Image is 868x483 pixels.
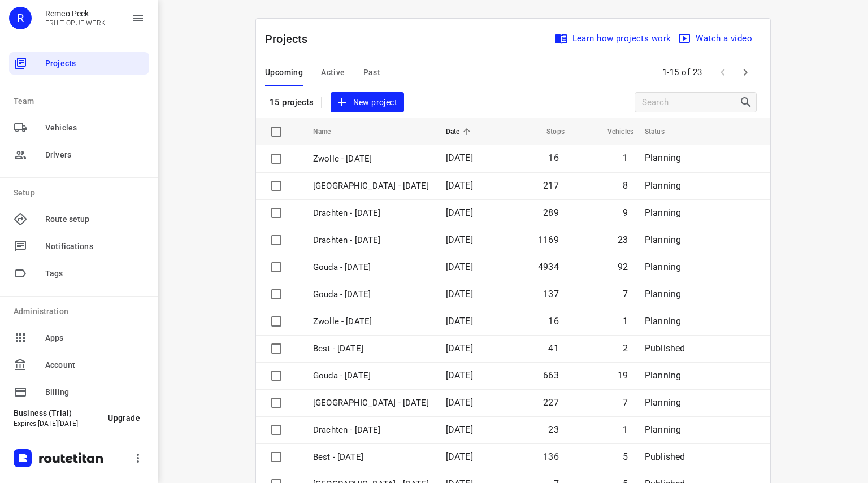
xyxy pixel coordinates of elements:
div: R [9,7,32,29]
p: Best - Thursday [313,451,429,464]
span: Upgrade [108,414,140,423]
span: [DATE] [446,343,473,354]
input: Search projects [642,94,739,111]
span: [DATE] [446,451,473,462]
span: 23 [548,424,558,435]
span: 5 [623,451,628,462]
span: 9 [623,207,628,218]
span: Previous Page [711,61,734,84]
span: Name [313,125,346,138]
span: 8 [623,180,628,191]
p: Projects [265,31,317,47]
span: Vehicles [593,125,633,138]
p: Remco Peek [45,9,106,18]
p: Gouda - Friday [313,288,429,301]
span: Next Page [734,61,757,84]
span: [DATE] [446,234,473,245]
div: Apps [9,327,149,349]
span: Tags [45,268,145,280]
span: New project [337,95,397,110]
div: Route setup [9,208,149,230]
p: Team [14,95,149,107]
span: 7 [623,397,628,408]
span: Planning [645,234,681,245]
p: Best - Friday [313,342,429,355]
p: Drachten - Thursday [313,424,429,437]
div: Notifications [9,235,149,258]
p: Gouda - Thursday [313,369,429,382]
div: Search [739,95,756,109]
span: Planning [645,207,681,218]
p: Setup [14,187,149,199]
span: Account [45,359,145,371]
span: 7 [623,289,628,299]
span: 92 [618,262,628,272]
div: Drivers [9,143,149,166]
span: [DATE] [446,207,473,218]
button: New project [331,92,404,113]
span: 1169 [538,234,559,245]
span: Planning [645,316,681,327]
div: Vehicles [9,116,149,139]
span: Published [645,343,685,354]
span: 217 [543,180,559,191]
span: 4934 [538,262,559,272]
span: Upcoming [265,66,303,80]
span: 1 [623,316,628,327]
span: Planning [645,153,681,163]
div: Tags [9,262,149,285]
span: Planning [645,370,681,381]
p: Zwolle - Thursday [313,397,429,410]
p: Drachten - Tuesday [313,207,429,220]
span: Stops [532,125,565,138]
span: 16 [548,316,558,327]
span: 137 [543,289,559,299]
span: Vehicles [45,122,145,134]
span: Planning [645,397,681,408]
p: 15 projects [270,97,314,107]
span: 289 [543,207,559,218]
span: [DATE] [446,424,473,435]
span: Billing [45,386,145,398]
p: Business (Trial) [14,408,99,417]
span: Drivers [45,149,145,161]
p: Expires [DATE][DATE] [14,420,99,428]
button: Upgrade [99,408,149,428]
p: Drachten - Monday [313,234,429,247]
span: 23 [618,234,628,245]
span: Active [321,66,345,80]
span: 227 [543,397,559,408]
span: [DATE] [446,316,473,327]
p: Zwolle - Friday [313,153,429,166]
span: [DATE] [446,370,473,381]
p: Zwolle - Friday [313,315,429,328]
div: Account [9,354,149,376]
div: Billing [9,381,149,403]
span: 663 [543,370,559,381]
span: [DATE] [446,180,473,191]
span: Published [645,451,685,462]
span: 1-15 of 23 [658,60,707,85]
span: 16 [548,153,558,163]
span: Planning [645,289,681,299]
span: [DATE] [446,262,473,272]
span: 1 [623,424,628,435]
p: Zwolle - Thursday [313,180,429,193]
p: Administration [14,306,149,317]
div: Projects [9,52,149,75]
span: Status [645,125,679,138]
p: FRUIT OP JE WERK [45,19,106,27]
span: 2 [623,343,628,354]
span: 1 [623,153,628,163]
p: Gouda - Monday [313,261,429,274]
span: Route setup [45,214,145,225]
span: Planning [645,262,681,272]
span: Date [446,125,475,138]
span: [DATE] [446,153,473,163]
span: Apps [45,332,145,344]
span: 19 [618,370,628,381]
span: [DATE] [446,397,473,408]
span: Projects [45,58,145,69]
span: Notifications [45,241,145,253]
span: 41 [548,343,558,354]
